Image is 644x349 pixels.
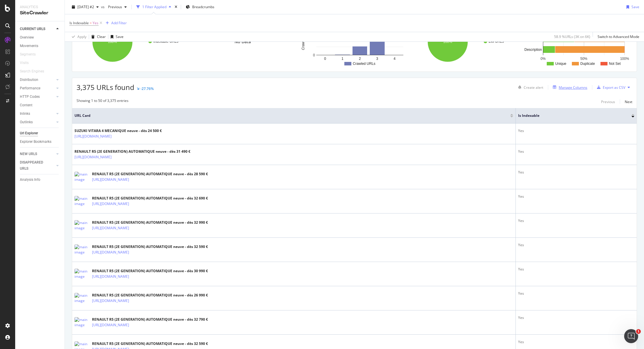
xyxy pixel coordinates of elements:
[183,2,217,12] button: Breadcrumbs
[301,27,305,50] text: Crawled URLs
[74,220,89,231] img: main image
[489,39,504,44] text: 2xx URLs
[518,149,634,154] div: Yes
[541,57,546,61] text: 0%
[518,170,634,175] div: Yes
[412,16,521,67] svg: A chart.
[20,177,60,183] a: Analysis Info
[74,317,89,328] img: main image
[554,34,590,39] div: 58.9 % URLs ( 3K on 6K )
[20,119,33,125] div: Outlinks
[518,128,634,133] div: Yes
[20,34,60,41] a: Overview
[70,32,86,41] button: Apply
[518,315,634,320] div: Yes
[20,111,30,117] div: Inlinks
[92,196,208,201] div: RENAULT R5 (2E GENERATION) AUTOMATIQUE neuve - dès 32 690 €
[20,43,60,49] a: Movements
[20,68,50,74] a: Search Engines
[524,85,543,90] div: Create alert
[580,57,587,61] text: 50%
[624,329,638,343] iframe: Intercom live chat
[77,16,185,67] svg: A chart.
[140,86,154,91] div: -27.76%
[20,85,40,91] div: Performance
[20,51,41,58] a: Segments
[525,48,542,52] text: Description
[20,51,36,58] div: Segments
[20,77,55,83] a: Distribution
[77,4,94,9] span: 2025 Aug. 26th #2
[92,322,129,328] a: [URL][DOMAIN_NAME]
[20,130,60,136] a: Url Explorer
[77,82,134,92] span: 3,375 URLs found
[595,32,639,41] button: Switch to Advanced Mode
[20,60,29,66] div: Visits
[74,133,112,139] a: [URL][DOMAIN_NAME]
[518,218,634,223] div: Yes
[92,268,208,274] div: RENAULT R5 (2E GENERATION) AUTOMATIQUE neuve - dès 30 990 €
[518,291,634,296] div: Yes
[20,130,38,136] div: Url Explorer
[192,4,214,9] span: Breadcrumbs
[595,83,625,92] button: Export as CSV
[70,2,101,12] button: [DATE] #2
[92,201,129,207] a: [URL][DOMAIN_NAME]
[394,57,396,61] text: 4
[20,68,44,74] div: Search Engines
[173,4,178,10] div: times
[636,329,641,334] span: 1
[324,57,326,61] text: 0
[89,32,106,41] button: Clear
[603,85,625,90] div: Export as CSV
[70,20,89,25] span: Is Indexable
[20,102,60,108] a: Content
[523,16,632,67] svg: A chart.
[598,34,639,39] div: Switch to Advanced Mode
[518,242,634,248] div: Yes
[92,317,208,322] div: RENAULT R5 (2E GENERATION) AUTOMATIQUE neuve - dès 32 790 €
[20,43,38,49] div: Movements
[77,98,129,105] div: Showing 1 to 50 of 3,375 entries
[101,4,106,9] span: vs
[108,32,124,41] button: Save
[300,16,409,67] svg: A chart.
[376,57,378,61] text: 3
[559,85,587,90] div: Manage Columns
[20,94,55,100] a: HTTP Codes
[20,85,55,91] a: Performance
[106,2,129,12] button: Previous
[74,293,89,303] img: main image
[92,298,129,304] a: [URL][DOMAIN_NAME]
[106,4,122,9] span: Previous
[20,139,51,145] div: Explorer Bookmarks
[20,177,40,183] div: Analysis Info
[341,57,343,61] text: 1
[92,249,129,255] a: [URL][DOMAIN_NAME]
[235,39,251,45] span: No Data
[97,34,106,39] div: Clear
[92,274,129,279] a: [URL][DOMAIN_NAME]
[555,62,566,66] text: Unique
[353,62,375,66] text: Crawled URLs
[92,244,208,249] div: RENAULT R5 (2E GENERATION) AUTOMATIQUE neuve - dès 32 590 €
[92,293,208,298] div: RENAULT R5 (2E GENERATION) AUTOMATIQUE neuve - dès 26 990 €
[518,113,623,118] span: Is Indexable
[103,20,127,27] button: Add Filter
[20,26,45,32] div: CURRENT URLS
[92,341,208,346] div: RENAULT R5 (2E GENERATION) AUTOMATIQUE neuve - dès 32 590 €
[20,151,37,157] div: NEW URLS
[443,40,452,44] text: 100%
[92,171,208,177] div: RENAULT R5 (2E GENERATION) AUTOMATIQUE neuve - dès 28 590 €
[20,151,55,157] a: NEW URLS
[77,34,86,39] div: Apply
[20,159,55,172] a: DISAPPEARED URLS
[92,225,129,231] a: [URL][DOMAIN_NAME]
[625,99,632,104] div: Next
[20,5,60,10] div: Analytics
[111,20,127,25] div: Add Filter
[20,159,49,172] div: DISAPPEARED URLS
[74,149,190,154] div: RENAULT R5 (2E GENERATION) AUTOMATIQUE neuve - dès 31 490 €
[90,20,92,25] span: =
